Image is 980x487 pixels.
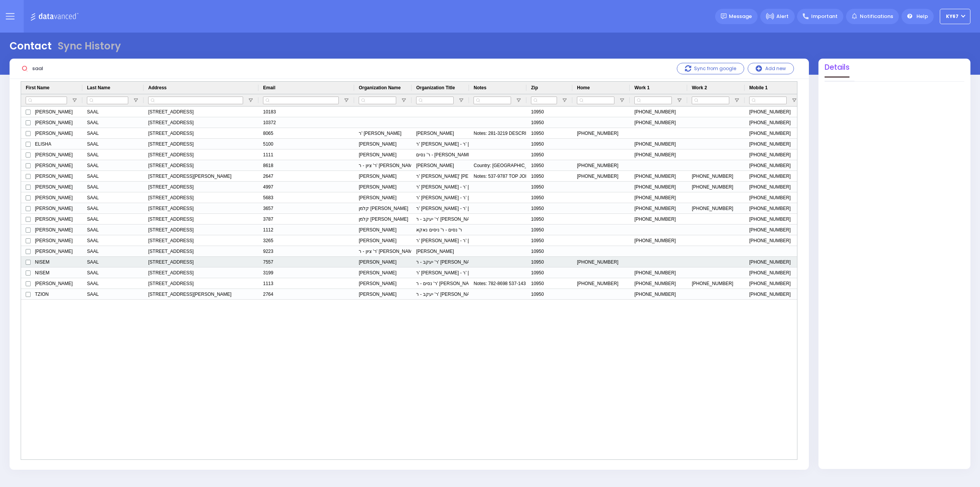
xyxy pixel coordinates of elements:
div: ר' [PERSON_NAME] - ר' [PERSON_NAME] [412,182,469,192]
div: SAAL [82,246,144,257]
span: Message [729,13,752,20]
span: NISEM [35,257,49,267]
div: SAAL [82,203,144,214]
span: Last Name [87,85,110,90]
div: 2647 [258,171,354,182]
div: 9223 [258,246,354,257]
div: [PHONE_NUMBER] [630,139,687,149]
button: Add new [748,63,794,74]
div: 10950 [526,278,572,289]
div: Press SPACE to select this row. [21,203,917,214]
div: Sync History [58,39,121,54]
input: Address Filter Input [148,97,243,104]
button: Open Filter Menu [676,97,683,103]
div: Country: [GEOGRAPHIC_DATA] [469,160,526,171]
div: [PHONE_NUMBER] [687,182,745,192]
div: 1111 [258,149,354,160]
span: TZION [35,289,49,299]
div: [PERSON_NAME] [354,182,412,192]
div: 3657 [258,203,354,214]
div: 3265 [258,235,354,246]
span: [PERSON_NAME] [35,171,73,181]
button: Open Filter Menu [619,97,625,103]
div: 3787 [258,214,354,225]
div: [PHONE_NUMBER] [745,289,802,300]
div: [PHONE_NUMBER] [745,139,802,149]
div: 10950 [526,257,572,267]
div: [PERSON_NAME] [354,225,412,235]
div: ר' [PERSON_NAME] - ר' [PERSON_NAME] [412,235,469,246]
div: 10950 [526,117,572,128]
div: [PHONE_NUMBER] [687,278,745,289]
div: [PERSON_NAME] [354,192,412,203]
div: [STREET_ADDRESS] [144,149,258,160]
span: Organization Title [416,85,455,90]
div: [PHONE_NUMBER] [630,278,687,289]
button: Open Filter Menu [72,97,78,103]
div: ר' יעקב - ר' [PERSON_NAME] [412,289,469,300]
button: Open Filter Menu [516,97,522,103]
div: ר' [PERSON_NAME] - ר' [PERSON_NAME] [412,139,469,149]
span: Alert [776,13,789,20]
input: Zip Filter Input [531,97,557,104]
div: 10950 [526,235,572,246]
div: Press SPACE to select this row. [21,160,917,171]
div: [PHONE_NUMBER] [630,235,687,246]
div: [PHONE_NUMBER] [630,117,687,128]
div: [PERSON_NAME] [412,128,469,139]
input: Home Filter Input [577,97,614,104]
span: Important [811,13,838,20]
div: [PHONE_NUMBER] [572,278,630,289]
div: Press SPACE to select this row. [21,171,917,182]
div: Press SPACE to select this row. [21,278,917,289]
div: Press SPACE to select this row. [21,235,917,246]
span: [PERSON_NAME] [35,182,73,192]
div: [STREET_ADDRESS] [144,192,258,203]
span: First Name [26,85,49,90]
div: [PHONE_NUMBER] [745,257,802,267]
div: SAAL [82,192,144,203]
div: 10950 [526,171,572,182]
div: [PHONE_NUMBER] [745,107,802,117]
div: [PERSON_NAME] [354,278,412,289]
span: [PERSON_NAME] [35,214,73,224]
div: Press SPACE to select this row. [21,117,917,128]
div: [STREET_ADDRESS] [144,117,258,128]
div: 8065 [258,128,354,139]
div: [PHONE_NUMBER] [630,149,687,160]
div: Press SPACE to select this row. [21,257,917,267]
img: Logo [30,11,81,21]
div: ר' יעקב - ר' [PERSON_NAME] [412,214,469,225]
div: [PHONE_NUMBER] [630,171,687,182]
div: ר' יעקב - ר' [PERSON_NAME] [412,257,469,267]
div: Press SPACE to select this row. [21,214,917,225]
div: [PHONE_NUMBER] [745,182,802,192]
div: SAAL [82,225,144,235]
span: [PERSON_NAME] [35,118,73,128]
div: [STREET_ADDRESS] [144,182,258,192]
div: [STREET_ADDRESS][PERSON_NAME] [144,289,258,300]
div: SAAL [82,117,144,128]
span: [PERSON_NAME] [35,279,73,289]
div: [STREET_ADDRESS] [144,139,258,149]
div: [PHONE_NUMBER] [745,203,802,214]
div: ר' ציון - ר' [PERSON_NAME] [354,160,412,171]
div: Press SPACE to select this row. [21,267,917,278]
div: SAAL [82,257,144,267]
div: Notes: 782-8698 537-1436 םתס רפוס" [469,278,526,289]
span: Work 2 [692,85,707,90]
div: Press SPACE to select this row. [21,246,917,257]
button: KY67 [940,9,970,24]
div: 10950 [526,203,572,214]
div: ר' נסים - [PERSON_NAME] טלגם [412,149,469,160]
div: קלמן [PERSON_NAME] [354,214,412,225]
input: Organization Title Filter Input [416,97,454,104]
div: Press SPACE to select this row. [21,149,917,160]
div: [STREET_ADDRESS] [144,214,258,225]
span: [PERSON_NAME] [35,246,73,256]
span: Work 1 [634,85,650,90]
div: ר' [PERSON_NAME] - ר' [PERSON_NAME] [412,267,469,278]
input: Work 1 Filter Input [634,97,672,104]
div: [PHONE_NUMBER] [687,171,745,182]
div: [PERSON_NAME] [354,289,412,300]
